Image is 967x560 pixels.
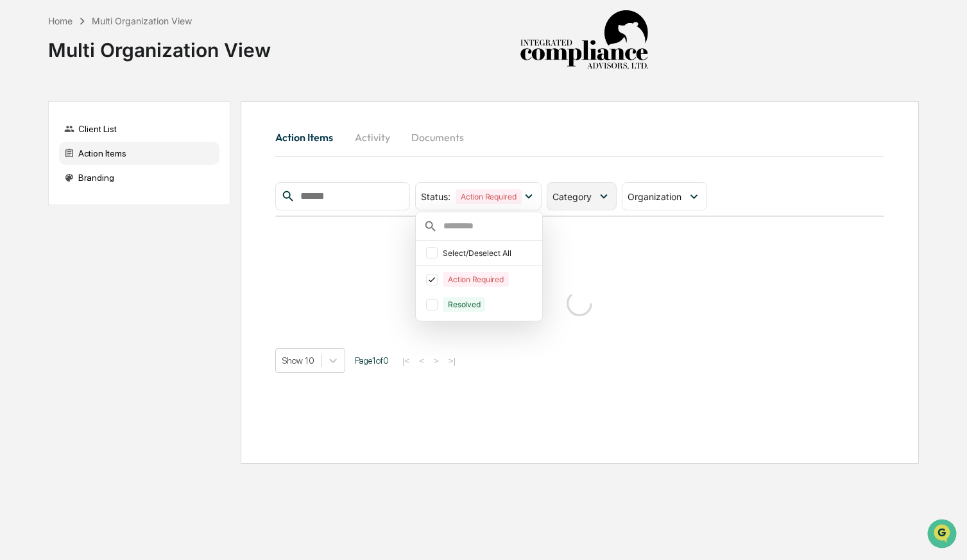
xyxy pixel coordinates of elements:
div: Branding [59,166,219,189]
img: Integrated Compliance Advisors [520,10,648,71]
div: Multi Organization View [48,28,271,62]
div: Home [48,15,73,26]
div: 🖐️ [13,163,23,173]
span: Data Lookup [26,186,81,199]
button: > [430,355,443,366]
span: Category [552,191,592,202]
button: < [415,355,428,366]
span: Page 1 of 0 [355,355,389,366]
button: >| [445,355,459,366]
span: Attestations [106,162,159,174]
img: 1746055101610-c473b297-6a78-478c-a979-82029cc54cd1 [13,98,36,121]
a: 🗄️Attestations [88,157,164,180]
div: We're available if you need us! [44,111,162,121]
a: Powered byPylon [90,217,155,227]
div: Start new chat [44,98,210,111]
button: Documents [401,122,474,153]
a: 🔎Data Lookup [8,181,86,204]
span: Preclearance [26,162,83,174]
a: 🖐️Preclearance [8,157,88,180]
span: Status : [421,191,450,202]
div: Action Items [59,142,219,165]
div: Multi Organization View [92,15,192,26]
span: Pylon [128,217,155,227]
button: Action Items [275,122,343,153]
span: Organization [628,191,681,202]
button: Start new chat [218,102,234,117]
iframe: Open customer support [926,518,961,552]
div: activity tabs [275,122,884,153]
div: Select/Deselect All [443,248,535,258]
div: Client List [59,117,219,140]
div: Action Required [456,189,521,204]
button: |< [398,355,413,366]
div: Action Required [443,272,508,287]
div: 🗄️ [93,163,103,173]
div: Resolved [443,297,485,312]
div: 🔎 [13,187,23,198]
p: How can we help? [13,27,234,47]
button: Activity [343,122,401,153]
